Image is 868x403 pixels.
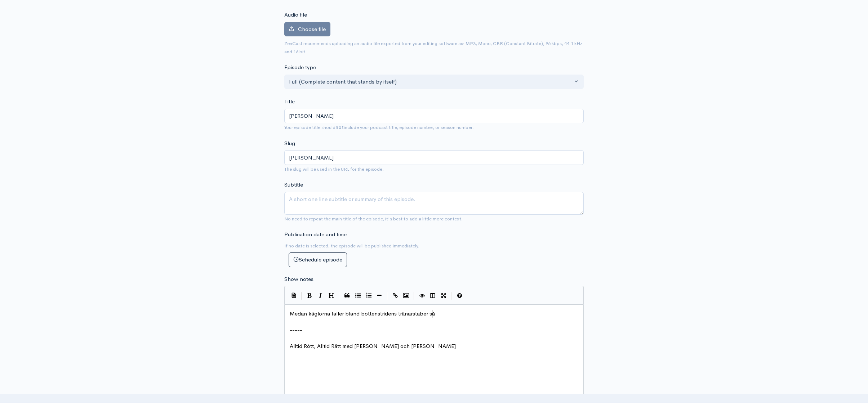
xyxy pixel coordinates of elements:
div: Full (Complete content that stands by itself) [289,78,573,86]
small: If no date is selected, the episode will be published immediately. [284,243,419,249]
button: Insert Image [401,290,411,301]
i: | [414,292,414,300]
i: | [339,292,339,300]
label: Episode type [284,63,316,72]
span: Alltid Rött, Alltid Rätt med [PERSON_NAME] och [PERSON_NAME] [290,342,456,349]
button: Bold [304,290,315,301]
i: | [451,292,452,300]
button: Create Link [390,290,401,301]
small: ZenCast recommends uploading an audio file exported from your editing software as: MP3, Mono, CBR... [284,40,582,55]
button: Generic List [352,290,363,301]
button: Schedule episode [289,252,347,267]
span: Choose file [298,26,326,32]
strong: not [335,124,344,130]
button: Toggle Side by Side [427,290,438,301]
button: Full (Complete content that stands by itself) [284,75,584,89]
input: title-of-episode [284,150,584,165]
label: Title [284,98,295,106]
span: Medan käglorna faller bland bottenstridens tränarstaber så [290,310,435,317]
small: The slug will be used in the URL for the episode. [284,166,384,172]
button: Quote [342,290,352,301]
button: Toggle Fullscreen [438,290,449,301]
button: Insert Show Notes Template [288,290,299,300]
label: Publication date and time [284,230,347,239]
button: Markdown Guide [454,290,465,301]
i: | [301,292,302,300]
label: Show notes [284,275,313,283]
button: Numbered List [363,290,374,301]
label: Slug [284,139,295,148]
i: | [387,292,388,300]
button: Toggle Preview [417,290,427,301]
small: Your episode title should include your podcast title, episode number, or season number. [284,124,474,130]
label: Subtitle [284,181,303,189]
small: No need to repeat the main title of the episode, it's best to add a little more context. [284,216,463,222]
label: Audio file [284,11,307,19]
input: What is the episode's title? [284,109,584,124]
button: Insert Horizontal Line [374,290,385,301]
button: Heading [326,290,337,301]
button: Italic [315,290,326,301]
span: ----- [290,326,302,333]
